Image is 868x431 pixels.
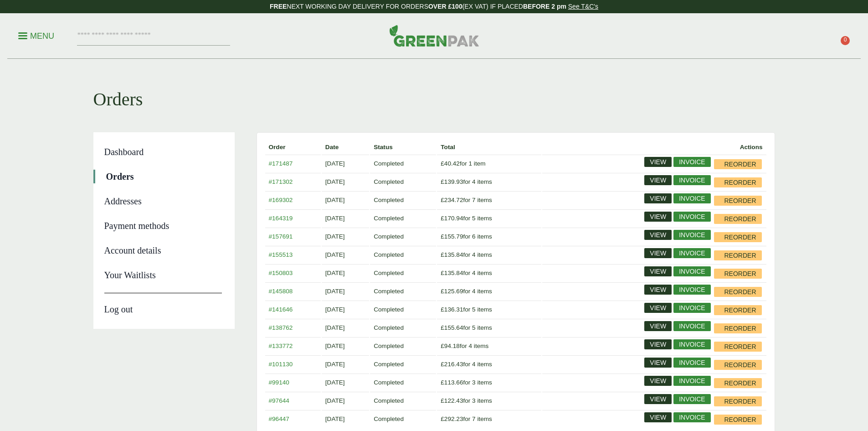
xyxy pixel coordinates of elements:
a: View [644,266,672,276]
span: Reorder [724,270,756,277]
span: 234.72 [441,197,463,203]
span: Reorder [724,234,756,240]
td: for 7 items [437,191,541,208]
span: 155.64 [441,324,463,331]
td: Completed [370,355,436,373]
span: View [650,414,666,421]
a: Reorder [714,196,761,206]
span: 136.31 [441,306,463,313]
span: 40.42 [441,160,460,167]
a: Menu [18,31,54,40]
span: View [650,232,666,238]
a: #164319 [269,215,293,222]
td: for 4 items [437,246,541,263]
td: Completed [370,209,436,227]
span: Invoice [679,268,705,275]
span: Reorder [724,179,756,186]
span: 216.43 [441,361,463,368]
a: Reorder [714,360,761,370]
a: View [644,412,672,422]
a: View [644,376,672,386]
td: Completed [370,155,436,172]
a: #171302 [269,178,293,185]
td: Completed [370,282,436,300]
td: for 5 items [437,319,541,336]
a: Reorder [714,396,761,406]
span: View [650,323,666,329]
a: Invoice [673,412,711,422]
span: Reorder [724,307,756,313]
td: Completed [370,173,436,190]
span: Reorder [724,325,756,332]
time: [DATE] [325,397,345,404]
a: Invoice [673,358,711,368]
span: £ [441,233,444,240]
a: See T&C's [568,3,598,10]
span: Invoice [679,323,705,329]
span: 113.66 [441,379,463,386]
a: Log out [104,293,222,316]
time: [DATE] [325,324,345,331]
span: View [650,250,666,256]
time: [DATE] [325,215,345,222]
a: Invoice [673,376,711,386]
span: Actions [740,144,763,151]
a: #99140 [269,379,289,386]
a: #157691 [269,233,293,240]
a: Invoice [673,175,711,185]
span: 125.69 [441,288,463,295]
span: Invoice [679,213,705,220]
span: 139.93 [441,178,463,185]
a: View [644,285,672,295]
a: Reorder [714,415,761,425]
td: for 3 items [437,392,541,409]
span: £ [441,178,444,185]
a: View [644,157,672,167]
span: Reorder [724,216,756,222]
span: Reorder [724,380,756,386]
span: £ [441,379,444,386]
span: £ [441,306,444,313]
time: [DATE] [325,306,345,313]
span: £ [441,415,444,422]
a: #155513 [269,251,293,258]
a: View [644,230,672,240]
a: #101130 [269,361,293,368]
span: Invoice [679,195,705,202]
a: Invoice [673,321,711,331]
span: 135.84 [441,270,463,276]
td: Completed [370,337,436,354]
a: #141646 [269,306,293,313]
td: for 4 items [437,355,541,373]
a: View [644,321,672,331]
a: Reorder [714,305,761,315]
span: View [650,213,666,220]
span: £ [441,397,444,404]
span: Invoice [679,232,705,238]
span: View [650,268,666,275]
span: View [650,305,666,311]
td: Completed [370,228,436,245]
a: Reorder [714,159,761,169]
td: Completed [370,392,436,409]
a: Your Waitlists [104,268,222,282]
span: 94.18 [441,343,460,349]
span: View [650,396,666,402]
td: for 4 items [437,337,541,354]
td: Completed [370,191,436,208]
a: Invoice [673,193,711,203]
span: Reorder [724,362,756,368]
a: #169302 [269,197,293,203]
span: Invoice [679,341,705,348]
a: View [644,212,672,222]
time: [DATE] [325,178,345,185]
a: Dashboard [104,145,222,159]
a: Invoice [673,248,711,258]
a: View [644,193,672,203]
span: £ [441,361,444,368]
a: Reorder [714,378,761,388]
span: Invoice [679,305,705,311]
td: for 1 item [437,155,541,172]
a: Invoice [673,339,711,349]
a: #150803 [269,270,293,276]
